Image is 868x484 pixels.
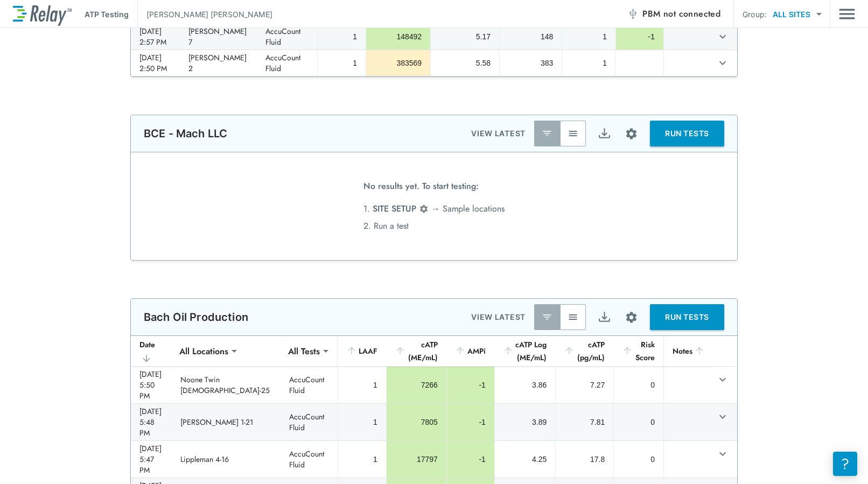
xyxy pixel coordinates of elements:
div: -1 [456,380,486,390]
p: Bach Oil Production [144,311,248,324]
span: SITE SETUP [373,202,416,215]
div: All Locations [172,340,236,362]
button: expand row [713,54,732,72]
div: 7805 [395,417,438,427]
p: [PERSON_NAME] [PERSON_NAME] [146,9,272,20]
img: Settings Icon [625,311,638,324]
p: VIEW LATEST [471,311,526,324]
div: 383 [508,58,553,68]
td: [PERSON_NAME] 1-21 [172,404,281,440]
div: LAAF [346,345,377,357]
div: 1 [571,31,607,42]
div: 5.17 [439,31,491,42]
div: 4.25 [503,454,547,465]
img: Settings Icon [419,204,429,214]
div: cATP (ME/mL) [395,338,438,364]
div: AMPi [455,345,486,357]
button: Site setup [617,120,646,148]
span: No results yet. To start testing: [363,178,479,200]
div: [DATE] 2:57 PM [139,26,171,47]
div: 1 [326,58,357,68]
li: 2. Run a test [363,218,505,235]
iframe: Resource center [833,452,857,476]
img: LuminUltra Relay [13,3,72,26]
button: Main menu [839,4,855,24]
td: [PERSON_NAME] 7 [180,24,257,50]
button: expand row [713,27,732,46]
button: RUN TESTS [650,121,724,146]
div: 383569 [375,58,422,68]
p: BCE - Mach LLC [144,127,227,140]
li: 1. → Sample locations [363,200,505,218]
div: cATP Log (ME/mL) [503,338,547,364]
div: 7266 [395,380,438,390]
td: Lippleman 4-16 [172,441,281,478]
div: All Tests [281,340,327,362]
div: Risk Score [622,338,655,364]
img: View All [568,128,578,139]
td: AccuCount Fluid [257,24,317,50]
button: expand row [713,370,732,389]
p: ATP Testing [85,9,129,20]
div: 1 [347,417,377,427]
button: Export [591,121,617,146]
div: 0 [622,380,655,390]
img: Drawer Icon [839,4,855,24]
td: AccuCount Fluid [281,367,337,403]
span: PBM [642,6,720,22]
td: [PERSON_NAME] 2 [180,50,257,76]
button: Export [591,304,617,330]
div: 0 [622,417,655,427]
div: [DATE] 5:50 PM [139,369,163,401]
div: -1 [456,454,486,465]
button: RUN TESTS [650,304,724,330]
span: not connected [663,8,720,20]
div: 3.89 [503,417,547,427]
img: Offline Icon [627,9,638,19]
div: cATP (pg/mL) [564,338,605,364]
div: [DATE] 5:47 PM [139,443,163,475]
button: expand row [713,445,732,463]
div: 1 [326,31,357,42]
img: Latest [542,128,552,139]
img: View All [568,312,578,322]
div: 7.81 [564,417,605,427]
div: 1 [571,58,607,68]
td: AccuCount Fluid [257,50,317,76]
div: 5.58 [439,58,491,68]
div: -1 [456,417,486,427]
p: VIEW LATEST [471,127,526,140]
td: Noone Twin [DEMOGRAPHIC_DATA]-25 [172,367,281,403]
img: Settings Icon [625,127,638,141]
div: [DATE] 5:48 PM [139,406,163,438]
img: Export Icon [598,311,611,324]
div: Notes [673,345,705,357]
div: 17797 [395,454,438,465]
th: Date [131,336,172,367]
button: Site setup [617,303,646,332]
img: Latest [542,312,552,322]
div: 3.86 [503,380,547,390]
div: [DATE] 2:50 PM [139,52,171,74]
p: Group: [743,9,767,20]
div: 1 [347,454,377,465]
div: 17.8 [564,454,605,465]
img: Export Icon [598,127,611,141]
div: 0 [622,454,655,465]
div: 148492 [375,31,422,42]
div: 148 [508,31,553,42]
button: expand row [713,408,732,426]
div: 7.27 [564,380,605,390]
td: AccuCount Fluid [281,441,337,478]
td: AccuCount Fluid [281,404,337,440]
button: PBM not connected [623,3,725,25]
div: -1 [625,31,655,42]
div: 1 [347,380,377,390]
